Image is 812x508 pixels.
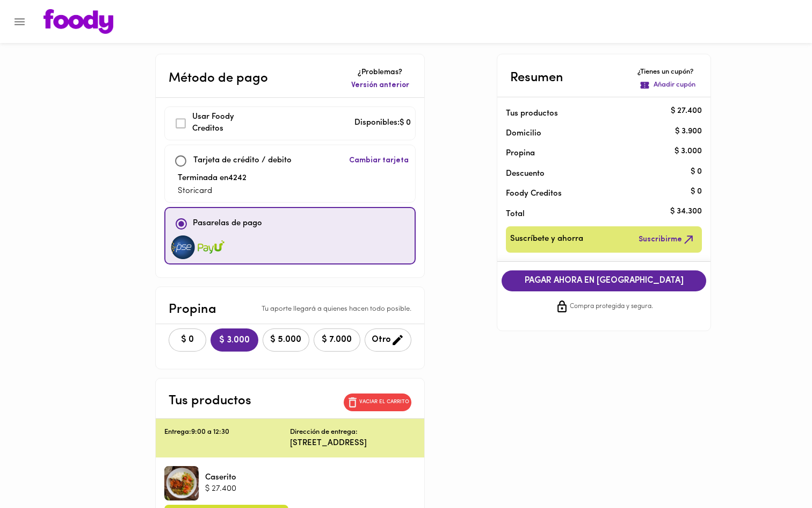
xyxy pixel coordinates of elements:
[510,68,563,88] p: Resumen
[164,427,290,438] p: Entrega: 9:00 a 12:30
[205,483,236,495] p: $ 27.400
[176,335,199,345] span: $ 0
[675,146,702,157] p: $ 3.000
[506,168,545,180] p: Descuento
[691,166,702,177] p: $ 0
[219,335,250,346] span: $ 3.000
[344,393,411,411] button: Vaciar el carrito
[750,446,801,497] iframe: Messagebird Livechat Widget
[502,270,707,291] button: PAGAR AHORA EN [GEOGRAPHIC_DATA]
[270,335,302,345] span: $ 5.000
[178,173,247,185] p: Terminada en 4242
[193,155,292,167] p: Tarjeta de crédito / debito
[506,108,685,119] p: Tus productos
[691,186,702,197] p: $ 0
[506,148,685,159] p: Propina
[205,472,236,483] p: Caserito
[169,300,216,319] p: Propina
[506,209,685,220] p: Total
[636,231,698,248] button: Suscribirme
[169,328,206,352] button: $ 0
[192,111,266,135] p: Usar Foody Creditos
[347,149,411,173] button: Cambiar tarjeta
[510,233,583,246] span: Suscríbete y ahorra
[512,276,696,286] span: PAGAR AHORA EN [GEOGRAPHIC_DATA]
[169,391,251,411] p: Tus productos
[198,235,224,259] img: visa
[178,185,247,198] p: Storicard
[211,328,258,352] button: $ 3.000
[170,235,197,259] img: visa
[506,188,685,199] p: Foody Creditos
[262,304,411,314] p: Tu aporte llegará a quienes hacen todo posible.
[169,69,268,88] p: Método de pago
[365,328,411,352] button: Otro
[570,302,653,312] span: Compra protegida y segura.
[637,67,698,77] p: ¿Tienes un cupón?
[354,117,411,130] p: Disponibles: $ 0
[349,78,411,93] button: Versión anterior
[372,333,404,347] span: Otro
[675,126,702,137] p: $ 3.900
[314,328,360,352] button: $ 7.000
[671,106,702,117] p: $ 27.400
[670,206,702,218] p: $ 34.300
[349,155,409,166] span: Cambiar tarjeta
[164,466,199,500] div: Caserito
[637,78,698,92] button: Añadir cupón
[290,427,358,438] p: Dirección de entrega:
[193,218,262,230] p: Pasarelas de pago
[351,80,409,91] span: Versión anterior
[359,398,409,406] p: Vaciar el carrito
[654,80,695,90] p: Añadir cupón
[321,335,353,345] span: $ 7.000
[263,328,309,352] button: $ 5.000
[290,438,416,449] p: [STREET_ADDRESS]
[639,233,695,246] span: Suscribirme
[506,128,541,139] p: Domicilio
[349,67,411,78] p: ¿Problemas?
[44,9,113,34] img: logo.png
[6,9,33,35] button: Menu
